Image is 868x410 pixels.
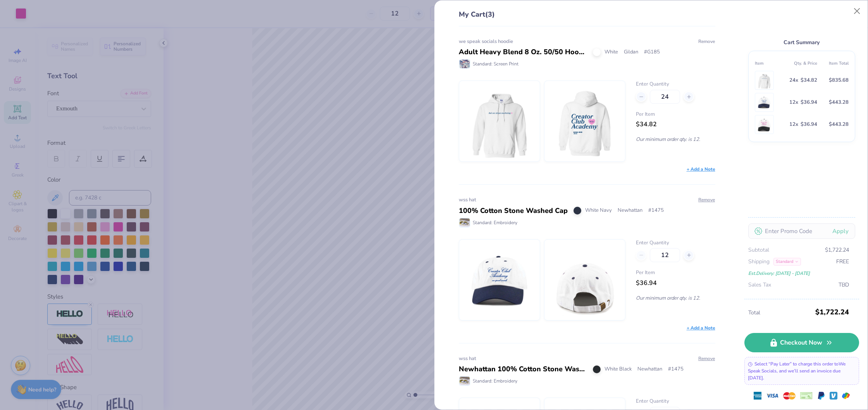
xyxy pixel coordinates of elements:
[460,218,470,227] img: Standard: Embroidery
[830,392,837,400] img: Venmo
[773,258,801,266] div: Standard
[766,389,778,402] img: visa
[839,281,849,289] span: TBD
[755,57,786,69] th: Item
[459,355,715,363] div: wss hat
[825,246,849,254] span: $1,722.24
[637,365,662,373] span: Newhattan
[459,9,715,26] div: My Cart (3)
[459,38,715,46] div: we speak socials hoodie
[783,389,796,402] img: master-card
[842,392,850,400] img: GPay
[604,365,632,373] span: White Black
[650,90,680,104] input: – –
[748,223,855,239] input: Enter Promo Code
[748,309,813,317] span: Total
[757,93,772,112] img: Newhattan 1475
[801,120,817,129] span: $36.94
[636,295,715,302] p: Our minimum order qty. is 12.
[786,57,817,69] th: Qty. & Price
[817,57,849,69] th: Item Total
[459,364,587,374] div: Newhattan 100% Cotton Stone Washed Cap
[757,115,772,134] img: Newhattan 1475
[829,98,849,107] span: $443.28
[473,219,517,226] span: Standard: Embroidery
[460,60,470,68] img: Standard: Screen Print
[698,355,715,362] button: Remove
[459,206,568,216] div: 100% Cotton Stone Washed Cap
[473,377,517,384] span: Standard: Embroidery
[650,248,680,262] input: – –
[636,239,715,247] label: Enter Quantity
[459,47,587,57] div: Adult Heavy Blend 8 Oz. 50/50 Hooded Sweatshirt
[836,257,849,266] span: FREE
[800,392,813,400] img: cheque
[585,207,612,214] span: White Navy
[551,240,618,320] img: Newhattan 1475
[698,196,715,203] button: Remove
[748,246,769,254] span: Subtotal
[687,166,715,173] div: + Add a Note
[636,111,715,118] span: Per Item
[748,257,770,266] span: Shipping
[687,324,715,331] div: + Add a Note
[748,269,849,278] div: Est. Delivery: [DATE] - [DATE]
[466,81,533,161] img: Gildan G185
[473,60,518,67] span: Standard: Screen Print
[850,4,865,19] button: Close
[789,120,798,129] span: 12 x
[459,196,715,204] div: wss hat
[604,48,618,56] span: White
[789,76,798,85] span: 24 x
[551,81,618,161] img: Gildan G185
[744,357,859,385] div: Select “Pay Later” to charge this order to We Speak Socials , and we’ll send an invoice due [DATE].
[829,76,849,85] span: $835.68
[636,136,715,143] p: Our minimum order qty. is 12.
[668,365,684,373] span: # 1475
[698,38,715,45] button: Remove
[748,38,855,47] div: Cart Summary
[817,392,825,400] img: Paypal
[644,48,660,56] span: # G185
[636,398,715,405] label: Enter Quantity
[744,333,859,352] a: Checkout Now
[789,98,798,107] span: 12 x
[754,392,761,400] img: express
[748,281,771,289] span: Sales Tax
[618,207,642,214] span: Newhattan
[636,269,715,277] span: Per Item
[636,120,657,129] span: $34.82
[624,48,638,56] span: Gildan
[466,240,533,320] img: Newhattan 1475
[636,279,657,287] span: $36.94
[460,377,470,385] img: Standard: Embroidery
[636,81,715,88] label: Enter Quantity
[815,305,849,319] span: $1,722.24
[829,120,849,129] span: $443.28
[648,207,664,214] span: # 1475
[757,71,772,89] img: Gildan G185
[801,76,817,85] span: $34.82
[801,98,817,107] span: $36.94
